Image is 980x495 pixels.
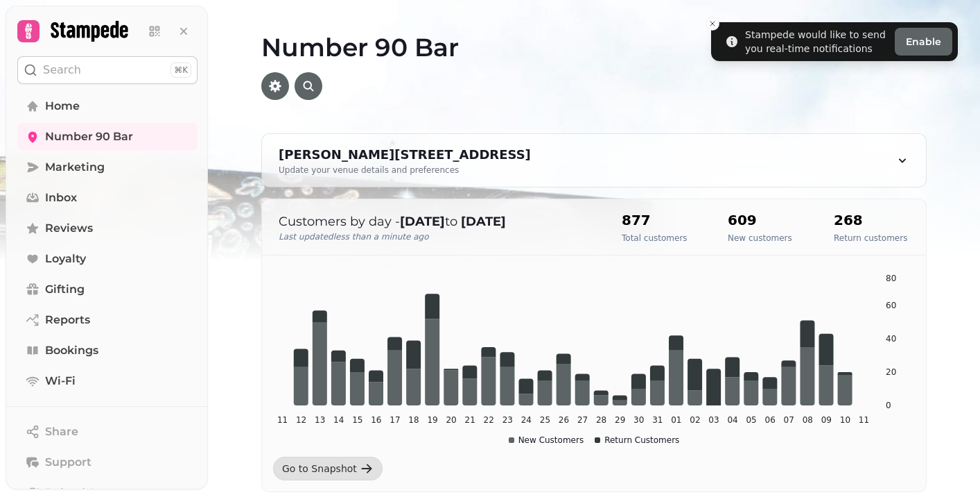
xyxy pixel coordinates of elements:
[834,233,907,244] p: Return customers
[45,342,98,359] span: Bookings
[461,214,506,229] strong: [DATE]
[45,128,133,145] span: Number 90 Bar
[446,415,456,425] tspan: 20
[622,233,688,244] p: Total customers
[279,165,531,176] div: Update your venue details and preferences
[279,212,594,231] p: Customers by day - to
[45,220,93,237] span: Reviews
[17,92,198,120] a: Home
[671,415,681,425] tspan: 01
[765,415,776,425] tspan: 06
[352,415,362,425] tspan: 15
[821,415,832,425] tspan: 09
[17,153,198,181] a: Marketing
[315,415,325,425] tspan: 13
[17,56,198,84] button: Search⌘K
[390,415,400,425] tspan: 17
[400,214,445,229] strong: [DATE]
[43,62,81,78] p: Search
[509,435,584,446] div: New Customers
[277,415,288,425] tspan: 11
[615,415,625,425] tspan: 29
[371,415,381,425] tspan: 16
[45,159,105,176] span: Marketing
[886,301,896,310] tspan: 60
[333,415,344,425] tspan: 14
[17,448,198,476] button: Support
[296,415,306,425] tspan: 12
[803,415,813,425] tspan: 08
[17,367,198,395] a: Wi-Fi
[745,28,889,56] div: Stampede would like to send you real-time notifications
[17,418,198,446] button: Share
[886,334,896,344] tspan: 40
[273,457,383,480] a: Go to Snapshot
[834,210,907,230] h2: 268
[17,123,198,151] a: Number 90 Bar
[859,415,869,425] tspan: 11
[690,415,700,425] tspan: 02
[279,231,594,242] p: Last updated less than a minute ago
[746,415,756,425] tspan: 05
[622,210,688,230] h2: 877
[727,415,737,425] tspan: 04
[895,28,952,56] button: Enable
[17,276,198,303] a: Gifting
[17,215,198,242] a: Reviews
[784,415,794,425] tspan: 07
[886,274,896,283] tspan: 80
[708,415,719,425] tspan: 03
[465,415,475,425] tspan: 21
[728,210,792,230] h2: 609
[502,415,513,425] tspan: 23
[728,233,792,244] p: New customers
[521,415,532,425] tspan: 24
[652,415,663,425] tspan: 31
[559,415,569,425] tspan: 26
[886,367,896,377] tspan: 20
[596,415,606,425] tspan: 28
[17,337,198,364] a: Bookings
[886,401,891,410] tspan: 0
[45,423,78,440] span: Share
[484,415,494,425] tspan: 22
[45,190,77,206] span: Inbox
[840,415,850,425] tspan: 10
[633,415,644,425] tspan: 30
[706,17,719,31] button: Close toast
[408,415,419,425] tspan: 18
[577,415,588,425] tspan: 27
[17,245,198,273] a: Loyalty
[279,145,531,165] div: [PERSON_NAME][STREET_ADDRESS]
[427,415,437,425] tspan: 19
[45,312,90,328] span: Reports
[282,462,357,476] div: Go to Snapshot
[45,373,76,389] span: Wi-Fi
[170,62,191,78] div: ⌘K
[45,251,86,267] span: Loyalty
[17,306,198,334] a: Reports
[45,281,85,298] span: Gifting
[45,454,91,471] span: Support
[17,184,198,212] a: Inbox
[540,415,550,425] tspan: 25
[595,435,679,446] div: Return Customers
[45,98,80,115] span: Home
